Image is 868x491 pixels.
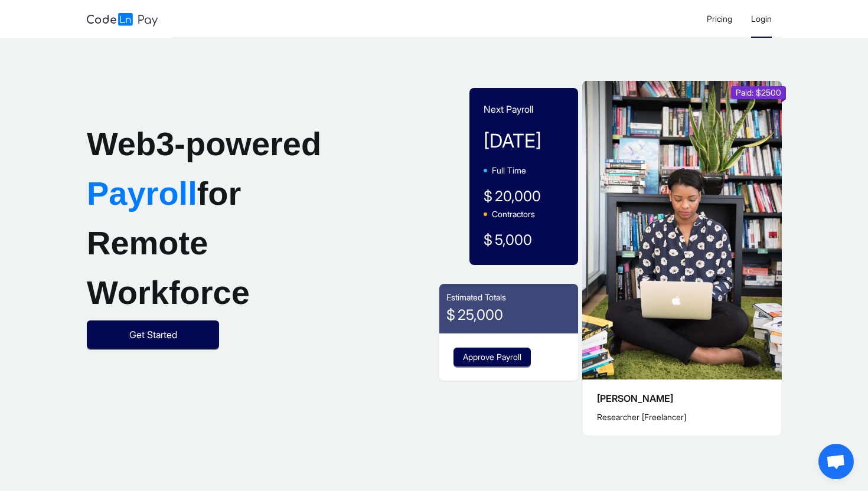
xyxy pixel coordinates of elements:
[751,14,772,24] span: Login
[582,81,782,379] img: example
[446,304,455,326] span: $
[87,119,371,317] h1: Web3-powered for Remote Workforce
[484,229,492,251] span: $
[484,102,564,117] p: Next Payroll
[495,231,532,248] span: 5,000
[87,330,219,340] a: Get Started
[463,351,521,364] span: Approve Payroll
[484,185,492,208] span: $
[87,175,197,212] span: Payroll
[492,165,526,175] span: Full Time
[707,14,732,24] span: Pricing
[736,87,781,97] span: Paid: $2500
[453,348,531,366] button: Approve Payroll
[87,13,158,27] img: logo
[87,320,219,349] button: Get Started
[458,306,503,323] span: 25,000
[492,209,535,219] span: Contractors
[818,444,854,479] a: Open chat
[597,412,686,422] span: Researcher [Freelancer]
[597,392,673,404] span: [PERSON_NAME]
[484,129,541,152] span: [DATE]
[129,328,177,342] span: Get Started
[446,292,506,302] span: Estimated Totals
[495,188,541,205] span: 20,000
